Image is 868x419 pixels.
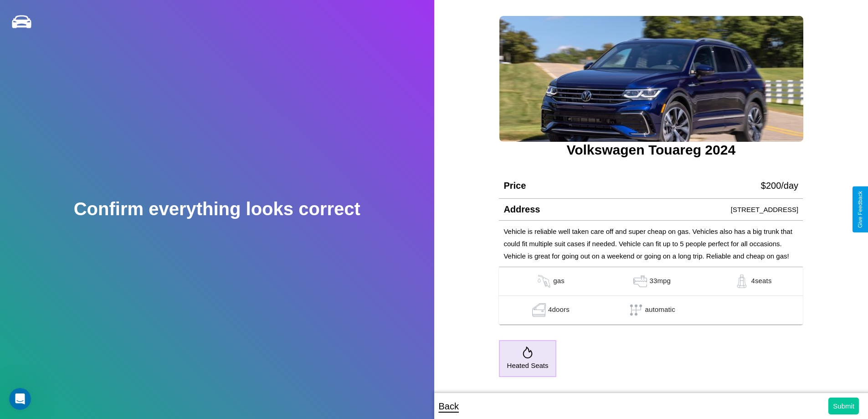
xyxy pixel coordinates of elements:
p: $ 200 /day [761,177,798,194]
p: Heated Seats [507,359,549,372]
h4: Price [503,181,526,191]
iframe: Intercom live chat [9,388,31,410]
h2: Confirm everything looks correct [74,199,360,219]
p: 4 doors [548,303,570,317]
p: [STREET_ADDRESS] [731,203,798,216]
p: Back [439,398,459,414]
div: Give Feedback [857,191,863,228]
button: Submit [828,398,859,414]
p: Vehicle is reliable well taken care off and super cheap on gas. Vehicles also has a big trunk tha... [503,225,798,262]
table: simple table [499,267,803,325]
img: gas [530,303,548,317]
h4: Address [503,204,540,215]
p: 4 seats [751,274,771,288]
img: gas [535,274,553,288]
p: automatic [645,303,675,317]
p: 33 mpg [649,274,671,288]
p: gas [553,274,565,288]
img: gas [631,274,649,288]
img: gas [733,274,751,288]
h3: Volkswagen Touareg 2024 [499,142,803,158]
